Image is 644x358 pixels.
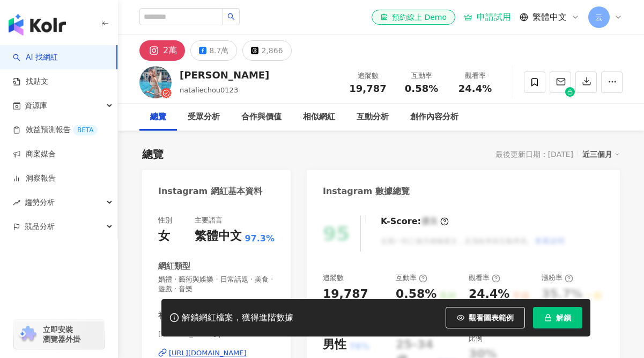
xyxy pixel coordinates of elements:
div: 0.58% [396,286,436,303]
img: KOL Avatar [139,66,172,98]
button: 觀看圖表範例 [446,307,525,328]
button: 2,866 [242,40,291,61]
a: searchAI 找網紅 [13,52,58,63]
a: 商案媒合 [13,149,56,160]
span: 婚禮 · 藝術與娛樂 · 日常話題 · 美食 · 遊戲 · 音樂 [158,275,275,294]
div: 繁體中文 [195,228,242,245]
div: 受眾分析 [188,111,220,124]
div: 觀看率 [455,70,495,81]
span: 云 [595,11,603,23]
div: 互動率 [401,70,442,81]
div: 24.4% [469,286,509,303]
img: logo [9,14,66,35]
span: 趨勢分析 [25,190,55,214]
div: 男性 [323,336,346,353]
div: 追蹤數 [323,273,344,283]
span: nataliechou0123 [180,86,238,94]
button: 8.7萬 [190,40,237,61]
span: 97.3% [245,233,275,245]
img: chrome extension [17,326,38,343]
a: 申請試用 [464,12,511,23]
div: 解鎖網紅檔案，獲得進階數據 [182,312,293,324]
div: 19,787 [323,286,368,303]
div: 總覽 [142,147,164,162]
div: 漲粉率 [542,273,573,283]
span: 繁體中文 [532,11,567,23]
div: 近三個月 [582,147,620,161]
a: 預約線上 Demo [372,10,455,25]
a: [URL][DOMAIN_NAME] [158,348,275,358]
div: 互動分析 [357,111,389,124]
div: K-Score : [381,216,449,227]
span: 24.4% [458,83,492,94]
div: 女 [158,228,170,245]
div: 性別 [158,216,172,225]
div: 網紅類型 [158,261,190,272]
button: 2萬 [139,40,185,61]
div: 預約線上 Demo [380,12,447,23]
span: 19,787 [349,83,386,94]
div: 觀看率 [469,273,500,283]
a: chrome extension立即安裝 瀏覽器外掛 [14,320,104,349]
div: [PERSON_NAME] [180,68,269,82]
div: 主要語言 [195,216,223,225]
div: 2,866 [261,43,283,58]
span: 0.58% [405,83,438,94]
div: 相似網紅 [303,111,335,124]
a: 效益預測報告BETA [13,125,98,135]
button: 解鎖 [533,307,582,328]
span: 立即安裝 瀏覽器外掛 [43,325,80,344]
div: 合作與價值 [241,111,282,124]
div: 2萬 [163,43,177,58]
div: 互動率 [396,273,427,283]
span: search [227,13,235,20]
span: 解鎖 [556,313,571,322]
span: 資源庫 [25,94,47,118]
a: 洞察報告 [13,173,56,184]
a: 找貼文 [13,76,48,87]
div: 最後更新日期：[DATE] [495,150,573,159]
div: Instagram 數據總覽 [323,185,410,197]
div: 總覽 [150,111,166,124]
div: 追蹤數 [347,70,388,81]
div: [URL][DOMAIN_NAME] [169,348,247,358]
div: Instagram 網紅基本資料 [158,185,262,197]
span: 競品分析 [25,214,55,239]
div: 創作內容分析 [410,111,458,124]
div: 8.7萬 [209,43,228,58]
span: 觀看圖表範例 [469,313,514,322]
span: rise [13,199,20,206]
